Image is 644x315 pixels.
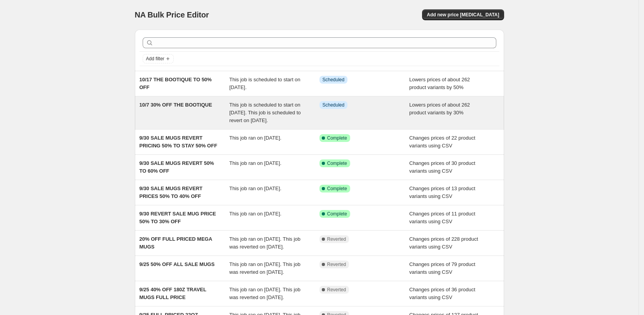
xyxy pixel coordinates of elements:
span: Changes prices of 228 product variants using CSV [409,236,478,250]
span: This job ran on [DATE]. This job was reverted on [DATE]. [229,261,300,275]
span: Changes prices of 36 product variants using CSV [409,287,475,300]
span: This job ran on [DATE]. [229,135,281,141]
span: Scheduled [323,102,345,108]
span: 20% OFF FULL PRICED MEGA MUGS [140,236,212,250]
span: This job ran on [DATE]. This job was reverted on [DATE]. [229,287,300,300]
span: Complete [327,211,347,217]
span: Changes prices of 30 product variants using CSV [409,160,475,174]
span: Changes prices of 22 product variants using CSV [409,135,475,149]
span: 9/30 SALE MUGS REVERT PRICES 50% TO 40% OFF [140,185,203,199]
button: Add filter [143,54,174,63]
span: This job ran on [DATE]. [229,185,281,191]
span: This job ran on [DATE]. [229,211,281,217]
span: Changes prices of 11 product variants using CSV [409,211,475,224]
span: Reverted [327,287,346,293]
span: Add filter [146,56,164,62]
span: 10/7 30% OFF THE BOOTIQUE [140,102,212,108]
span: Complete [327,160,347,166]
span: 9/25 50% OFF ALL SALE MUGS [140,261,215,267]
span: NA Bulk Price Editor [135,10,209,19]
span: Lowers prices of about 262 product variants by 30% [409,102,470,115]
span: Scheduled [323,77,345,83]
span: Complete [327,135,347,141]
span: 9/30 SALE MUGS REVERT 50% TO 60% OFF [140,160,214,174]
span: This job ran on [DATE]. [229,160,281,166]
span: Changes prices of 13 product variants using CSV [409,185,475,199]
span: 9/30 SALE MUGS REVERT PRICING 50% TO STAY 50% OFF [140,135,217,149]
span: This job ran on [DATE]. This job was reverted on [DATE]. [229,236,300,250]
span: Add new price [MEDICAL_DATA] [427,12,499,18]
span: Reverted [327,261,346,268]
span: 9/30 REVERT SALE MUG PRICE 50% TO 30% OFF [140,211,216,224]
span: Changes prices of 79 product variants using CSV [409,261,475,275]
span: Reverted [327,236,346,242]
span: This job is scheduled to start on [DATE]. This job is scheduled to revert on [DATE]. [229,102,301,123]
span: 9/25 40% OFF 180Z TRAVEL MUGS FULL PRICE [140,287,206,300]
span: Complete [327,185,347,192]
span: 10/17 THE BOOTIQUE TO 50% OFF [140,77,212,90]
button: Add new price [MEDICAL_DATA] [422,9,504,20]
span: Lowers prices of about 262 product variants by 50% [409,77,470,90]
span: This job is scheduled to start on [DATE]. [229,77,300,90]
